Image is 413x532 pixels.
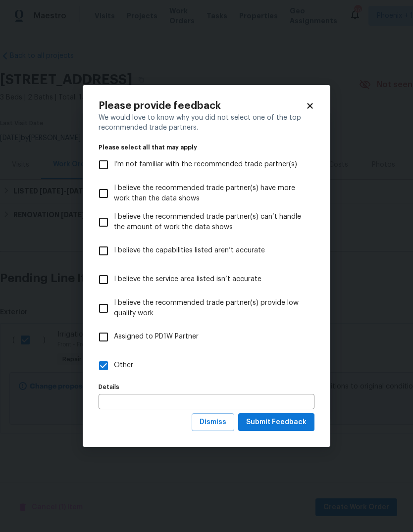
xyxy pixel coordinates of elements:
[99,101,306,111] h2: Please provide feedback
[246,416,307,429] span: Submit Feedback
[114,332,199,342] span: Assigned to PD1W Partner
[114,245,265,256] span: I believe the capabilities listed aren’t accurate
[200,416,226,429] span: Dismiss
[114,212,307,233] span: I believe the recommended trade partner(s) can’t handle the amount of work the data shows
[114,159,297,170] span: I’m not familiar with the recommended trade partner(s)
[99,384,314,390] label: Details
[99,113,314,133] div: We would love to know why you did not select one of the top recommended trade partners.
[238,413,314,432] button: Submit Feedback
[114,183,307,204] span: I believe the recommended trade partner(s) have more work than the data shows
[99,145,314,150] legend: Please select all that may apply
[114,274,261,285] span: I believe the service area listed isn’t accurate
[192,413,234,432] button: Dismiss
[114,298,307,319] span: I believe the recommended trade partner(s) provide low quality work
[114,360,133,371] span: Other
